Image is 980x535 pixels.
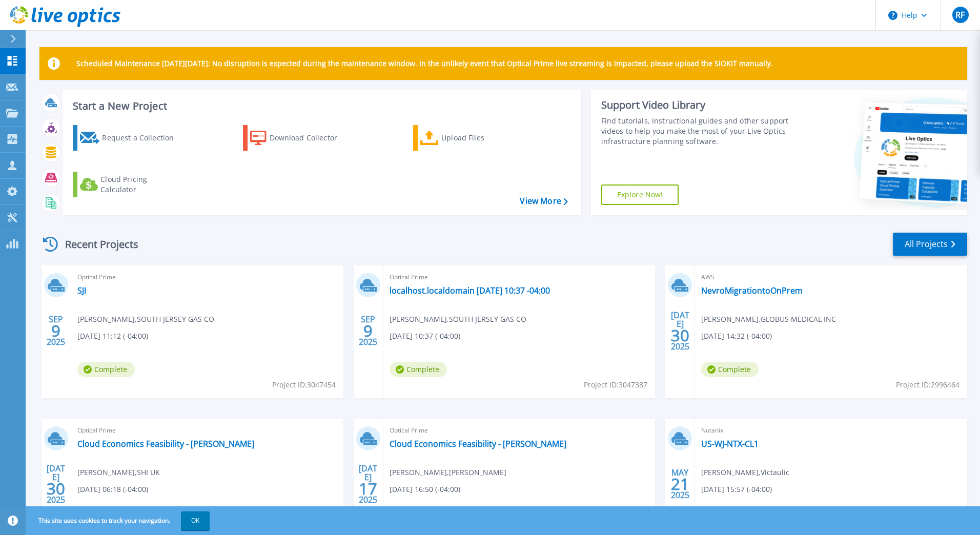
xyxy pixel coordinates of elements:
span: [DATE] 14:32 (-04:00) [701,331,772,342]
span: Optical Prime [77,272,337,283]
div: SEP 2025 [46,312,66,349]
a: View More [520,196,567,206]
span: Project ID: 3047454 [272,379,336,390]
span: Complete [390,362,447,377]
a: Explore Now! [601,184,679,205]
span: [DATE] 10:37 (-04:00) [390,331,460,342]
span: 9 [363,326,373,335]
span: [PERSON_NAME] , SOUTH JERSEY GAS CO [390,314,526,325]
a: Cloud Economics Feasibility - [PERSON_NAME] [77,439,254,449]
a: Cloud Economics Feasibility - [PERSON_NAME] [390,439,566,449]
span: Complete [77,362,135,377]
span: Project ID: 3047387 [584,379,647,390]
span: Nutanix [701,425,961,436]
a: All Projects [893,233,967,256]
span: RF [955,11,965,19]
div: MAY 2025 [670,465,690,503]
span: [DATE] 06:18 (-04:00) [77,484,148,495]
span: 17 [359,484,377,493]
span: 30 [671,331,689,340]
a: SJI [77,285,86,296]
h3: Start a New Project [73,100,567,112]
div: Download Collector [270,128,352,148]
div: [DATE] 2025 [46,465,66,503]
span: Project ID: 2996464 [896,379,959,390]
a: localhost.localdomain [DATE] 10:37 -04:00 [390,285,550,296]
span: [PERSON_NAME] , SHI UK [77,467,160,478]
div: Request a Collection [102,128,184,148]
span: [PERSON_NAME] , Victaulic [701,467,789,478]
span: This site uses cookies to track your navigation. [28,511,210,530]
span: Complete [701,362,759,377]
div: [DATE] 2025 [358,465,378,503]
a: US-WJ-NTX-CL1 [701,439,759,449]
div: Find tutorials, instructional guides and other support videos to help you make the most of your L... [601,116,793,147]
a: Upload Files [413,125,527,151]
div: SEP 2025 [358,312,378,349]
p: Scheduled Maintenance [DATE][DATE]: No disruption is expected during the maintenance window. In t... [76,59,773,68]
span: 21 [671,480,689,488]
span: AWS [701,272,961,283]
button: OK [181,511,210,530]
a: Cloud Pricing Calculator [73,172,187,197]
div: [DATE] 2025 [670,312,690,349]
span: [PERSON_NAME] , GLOBUS MEDICAL INC [701,314,836,325]
div: Recent Projects [39,232,152,257]
a: NevroMigrationtoOnPrem [701,285,803,296]
span: [DATE] 15:57 (-04:00) [701,484,772,495]
span: [PERSON_NAME] , [PERSON_NAME] [390,467,506,478]
span: [PERSON_NAME] , SOUTH JERSEY GAS CO [77,314,214,325]
div: Support Video Library [601,98,793,112]
span: [DATE] 11:12 (-04:00) [77,331,148,342]
span: Optical Prime [77,425,337,436]
a: Request a Collection [73,125,187,151]
a: Download Collector [243,125,357,151]
span: 9 [51,326,60,335]
span: Optical Prime [390,425,649,436]
div: Upload Files [441,128,523,148]
span: 30 [47,484,65,493]
div: Cloud Pricing Calculator [100,174,182,195]
span: [DATE] 16:50 (-04:00) [390,484,460,495]
span: Optical Prime [390,272,649,283]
